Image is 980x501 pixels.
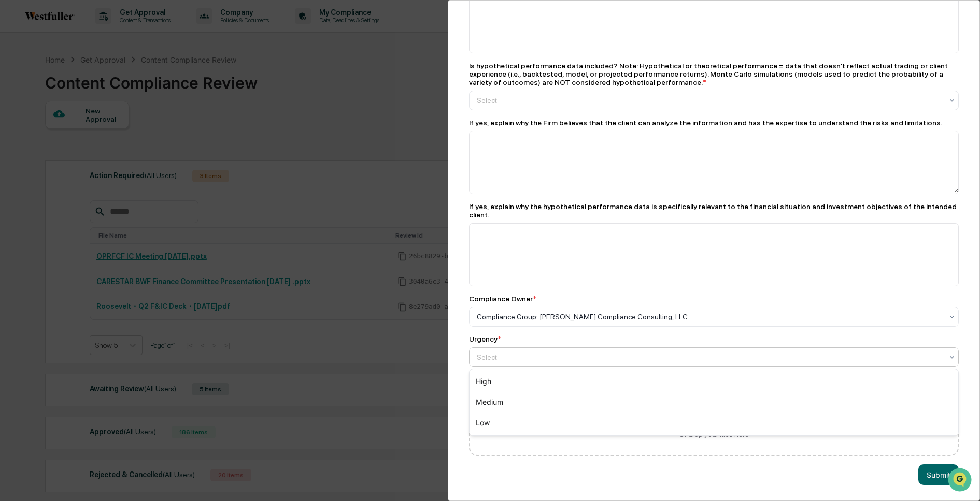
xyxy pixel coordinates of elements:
div: Medium [470,392,959,412]
a: Powered byPylon [73,175,125,183]
div: Is hypothetical performance data included? Note: Hypothetical or theoretical performance = data t... [469,62,959,86]
iframe: Open customer support [947,467,975,495]
div: 🗄️ [75,131,83,140]
div: 🔎 [10,151,19,159]
a: 🖐️Preclearance [6,126,71,145]
span: Attestations [86,130,129,141]
p: How can we help? [10,22,189,38]
div: If yes, explain why the hypothetical performance data is specifically relevant to the financial s... [469,202,959,219]
div: High [470,371,959,392]
div: Compliance Owner [469,294,536,303]
img: 1746055101610-c473b297-6a78-478c-a979-82029cc54cd1 [10,79,29,98]
button: Start new chat [176,82,189,95]
div: We're available if you need us! [35,90,131,98]
span: Preclearance [21,130,67,141]
a: 🔎Data Lookup [6,146,69,165]
div: If yes, explain why the Firm believes that the client can analyze the information and has the exp... [469,119,959,127]
div: 🖐️ [10,131,19,140]
div: Urgency [469,335,501,343]
div: Low [470,412,959,433]
span: Pylon [103,175,125,183]
a: 🗄️Attestations [71,126,133,145]
div: Start new chat [35,79,170,90]
button: Submit [918,464,959,485]
span: Data Lookup [21,150,65,160]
